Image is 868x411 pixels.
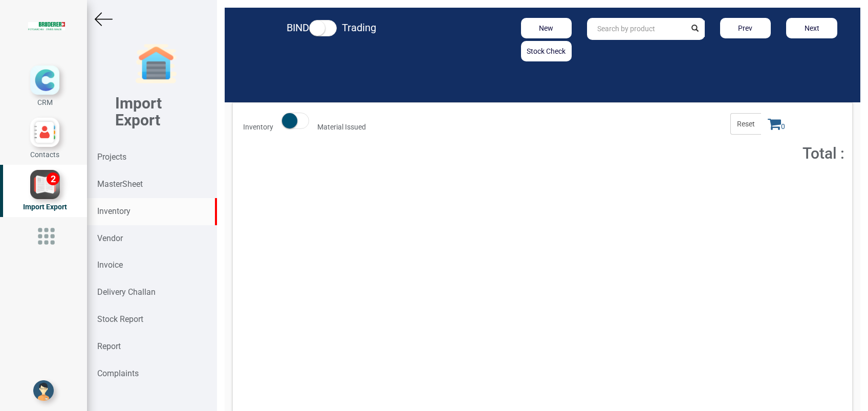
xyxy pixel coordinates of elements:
strong: BIND [287,21,309,34]
strong: Invoice [97,260,123,270]
div: 2 [47,172,59,185]
strong: Vendor [97,233,123,243]
button: Next [786,18,837,38]
strong: Inventory [243,123,273,131]
strong: Stock Report [97,314,143,324]
span: 0 [761,113,792,135]
strong: Inventory [97,206,131,216]
strong: Projects [97,152,126,162]
span: Reset [730,113,761,135]
h2: Total : [656,145,844,162]
strong: Trading [342,21,376,34]
strong: Report [97,341,121,351]
img: garage-closed.png [136,44,177,84]
b: Import Export [115,94,162,129]
strong: Complaints [97,369,139,378]
strong: MasterSheet [97,179,143,189]
button: Stock Check [521,41,572,61]
span: Import Export [23,203,67,211]
button: New [521,18,572,38]
strong: Delivery Challan [97,287,156,297]
span: CRM [37,98,53,106]
strong: Material Issued [317,123,366,131]
input: Search by product [587,18,685,40]
span: Contacts [30,150,59,159]
button: Prev [720,18,771,38]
